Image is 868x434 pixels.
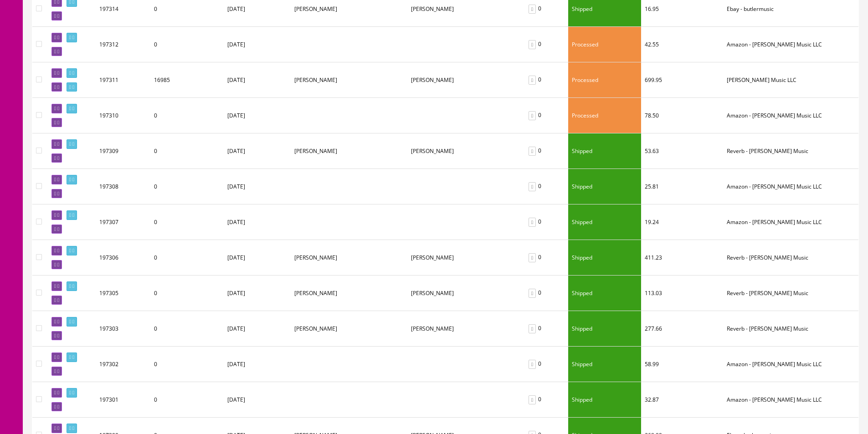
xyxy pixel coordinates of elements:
td: David [291,276,407,311]
td: 197305 [96,276,150,311]
td: 0 [150,169,224,204]
td: Amazon - Butler Music LLC [723,204,858,240]
td: 0 [523,62,568,98]
td: Reverb - Butler Music [723,240,858,276]
td: 19.24 [641,204,723,240]
td: [DATE] [224,347,291,382]
td: 78.50 [641,98,723,133]
td: Shipped [568,276,641,311]
td: [DATE] [224,133,291,169]
td: Reverb - Butler Music [723,133,858,169]
td: Roe [407,311,523,347]
td: 58.99 [641,347,723,382]
td: Reverb - Butler Music [723,276,858,311]
td: 197306 [96,240,150,276]
td: 0 [150,276,224,311]
td: 0 [150,27,224,62]
td: Processed [568,62,641,98]
td: Hoang [407,133,523,169]
td: Amazon - Butler Music LLC [723,98,858,133]
td: Van Keuren [407,62,523,98]
td: Amazon - Butler Music LLC [723,382,858,418]
td: Processed [568,27,641,62]
td: 0 [150,382,224,418]
td: 0 [523,204,568,240]
td: 0 [523,382,568,418]
td: 42.55 [641,27,723,62]
td: Shipped [568,169,641,204]
td: 0 [523,311,568,347]
td: 197309 [96,133,150,169]
td: 0 [523,240,568,276]
td: 197307 [96,204,150,240]
td: Anh Quan [291,133,407,169]
td: 0 [150,347,224,382]
td: 53.63 [641,133,723,169]
td: 16985 [150,62,224,98]
td: Amazon - Butler Music LLC [723,169,858,204]
td: Butler Music LLC [723,62,858,98]
td: [DATE] [224,169,291,204]
td: Shipped [568,311,641,347]
td: David [291,62,407,98]
td: Andersen [407,240,523,276]
td: Reverb - Butler Music [723,311,858,347]
td: 0 [150,311,224,347]
td: 197303 [96,311,150,347]
td: Processed [568,98,641,133]
td: [DATE] [224,276,291,311]
td: Shipped [568,347,641,382]
td: 0 [523,347,568,382]
td: 197302 [96,347,150,382]
td: [DATE] [224,62,291,98]
td: 25.81 [641,169,723,204]
td: 0 [523,133,568,169]
td: Kevin [291,311,407,347]
td: 113.03 [641,276,723,311]
td: [DATE] [224,311,291,347]
td: 197311 [96,62,150,98]
td: 197310 [96,98,150,133]
td: [DATE] [224,382,291,418]
td: 0 [523,169,568,204]
td: Shipped [568,382,641,418]
td: 0 [523,98,568,133]
td: 0 [150,240,224,276]
td: Amazon - Butler Music LLC [723,27,858,62]
td: [DATE] [224,27,291,62]
td: 32.87 [641,382,723,418]
td: 0 [150,133,224,169]
td: 197312 [96,27,150,62]
td: 699.95 [641,62,723,98]
td: 411.23 [641,240,723,276]
td: [DATE] [224,204,291,240]
td: 0 [150,98,224,133]
td: Thull [407,276,523,311]
td: 197301 [96,382,150,418]
td: [DATE] [224,240,291,276]
td: Michelle [291,240,407,276]
td: 0 [150,204,224,240]
td: Shipped [568,240,641,276]
td: 277.66 [641,311,723,347]
td: 0 [523,276,568,311]
td: 0 [523,27,568,62]
td: 197308 [96,169,150,204]
td: Amazon - Butler Music LLC [723,347,858,382]
td: Shipped [568,204,641,240]
td: [DATE] [224,98,291,133]
td: Shipped [568,133,641,169]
